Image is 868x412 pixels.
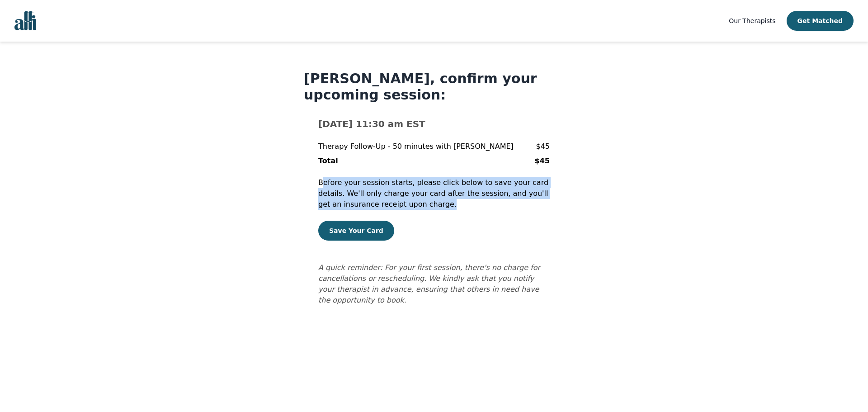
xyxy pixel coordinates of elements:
[318,263,540,304] i: A quick reminder: For your first session, there's no charge for cancellations or rescheduling. We...
[318,118,425,129] b: [DATE] 11:30 am EST
[14,11,36,30] img: alli logo
[787,11,854,31] button: Get Matched
[729,17,775,24] span: Our Therapists
[318,177,550,210] p: Before your session starts, please click below to save your card details. We'll only charge your ...
[535,156,550,165] b: $45
[536,141,550,152] p: $45
[304,71,564,103] h1: [PERSON_NAME], confirm your upcoming session:
[318,141,514,152] p: Therapy Follow-Up - 50 minutes with [PERSON_NAME]
[318,221,394,241] button: Save Your Card
[729,15,775,26] a: Our Therapists
[318,156,338,165] b: Total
